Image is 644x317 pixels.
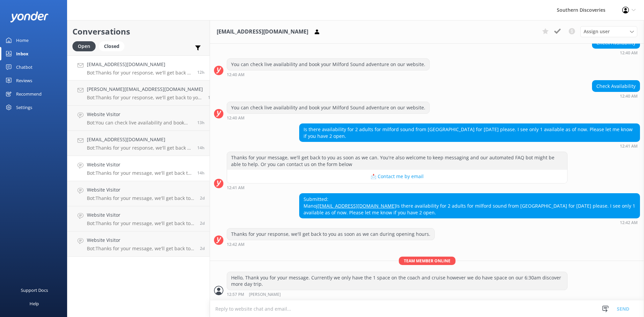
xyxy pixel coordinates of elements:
[299,220,640,225] div: Sep 30 2025 12:42am (UTC +13:00) Pacific/Auckland
[227,115,430,120] div: Sep 30 2025 12:40am (UTC +13:00) Pacific/Auckland
[87,220,195,226] p: Bot: Thanks for your message, we'll get back to you as soon as we can. You're also welcome to kee...
[200,195,205,201] span: Sep 28 2025 09:11am (UTC +13:00) Pacific/Auckland
[87,211,195,219] h4: Website Visitor
[16,60,33,74] div: Chatbot
[87,70,192,76] p: Bot: Thanks for your response, we'll get back to you as soon as we can during opening hours.
[227,72,430,77] div: Sep 30 2025 12:40am (UTC +13:00) Pacific/Auckland
[87,86,203,93] h4: [PERSON_NAME][EMAIL_ADDRESS][DOMAIN_NAME]
[592,50,640,55] div: Sep 30 2025 12:40am (UTC +13:00) Pacific/Auckland
[21,283,48,297] div: Support Docs
[200,220,205,226] span: Sep 27 2025 08:54pm (UTC +13:00) Pacific/Auckland
[99,41,124,51] div: Closed
[227,185,568,190] div: Sep 30 2025 12:41am (UTC +13:00) Pacific/Auckland
[87,136,192,143] h4: [EMAIL_ADDRESS][DOMAIN_NAME]
[67,181,210,206] a: Website VisitorBot:Thanks for your message, we'll get back to you as soon as we can. You're also ...
[620,51,638,55] strong: 12:40 AM
[87,120,192,126] p: Bot: You can check live availability and book your Milford Sound adventure on our website.
[592,94,640,98] div: Sep 30 2025 12:40am (UTC +13:00) Pacific/Auckland
[227,152,567,170] div: Thanks for your message, we'll get back to you as soon as we can. You're also welcome to keep mes...
[10,11,49,22] img: yonder-white-logo.png
[620,94,638,98] strong: 12:40 AM
[16,74,32,87] div: Reviews
[227,170,567,183] button: 📩 Contact me by email
[227,186,245,190] strong: 12:41 AM
[16,34,29,47] div: Home
[227,116,245,120] strong: 12:40 AM
[227,243,245,247] strong: 12:42 AM
[87,195,195,201] p: Bot: Thanks for your message, we'll get back to you as soon as we can. You're also welcome to kee...
[584,28,610,35] span: Assign user
[87,186,195,194] h4: Website Visitor
[87,246,195,252] p: Bot: Thanks for your message, we'll get back to you as soon as we can. You're also welcome to kee...
[227,59,429,70] div: You can check live availability and book your Milford Sound adventure on our website.
[16,87,42,101] div: Recommend
[72,41,96,51] div: Open
[249,293,281,297] span: [PERSON_NAME]
[197,69,205,75] span: Sep 30 2025 12:42am (UTC +13:00) Pacific/Auckland
[87,95,203,101] p: Bot: Thanks for your response, we'll get back to you as soon as we can during opening hours.
[300,124,640,142] div: Is there availability for 2 adults for milford sound from [GEOGRAPHIC_DATA] for [DATE] please. I ...
[300,194,640,218] div: Submitted: Manoj Is there availability for 2 adults for milford sound from [GEOGRAPHIC_DATA] for ...
[620,144,638,148] strong: 12:41 AM
[200,246,205,251] span: Sep 27 2025 07:27pm (UTC +13:00) Pacific/Auckland
[227,102,429,113] div: You can check live availability and book your Milford Sound adventure on our website.
[67,106,210,131] a: Website VisitorBot:You can check live availability and book your Milford Sound adventure on our w...
[16,47,29,60] div: Inbox
[67,156,210,181] a: Website VisitorBot:Thanks for your message, we'll get back to you as soon as we can. You're also ...
[227,272,567,290] div: Hello, Thank you for your message. Currently we only have the 1 space on the coach and cruise how...
[227,242,435,247] div: Sep 30 2025 12:42am (UTC +13:00) Pacific/Auckland
[67,81,210,106] a: [PERSON_NAME][EMAIL_ADDRESS][DOMAIN_NAME]Bot:Thanks for your response, we'll get back to you as s...
[299,144,640,148] div: Sep 30 2025 12:41am (UTC +13:00) Pacific/Auckland
[87,61,192,68] h4: [EMAIL_ADDRESS][DOMAIN_NAME]
[67,131,210,156] a: [EMAIL_ADDRESS][DOMAIN_NAME]Bot:Thanks for your response, we'll get back to you as soon as we can...
[227,73,245,77] strong: 12:40 AM
[227,292,568,297] div: Sep 30 2025 12:57pm (UTC +13:00) Pacific/Auckland
[87,161,192,168] h4: Website Visitor
[87,145,192,151] p: Bot: Thanks for your response, we'll get back to you as soon as we can during opening hours.
[87,170,192,176] p: Bot: Thanks for your message, we'll get back to you as soon as we can. You're also welcome to kee...
[592,81,640,92] div: Check Availability
[217,28,308,36] h3: [EMAIL_ADDRESS][DOMAIN_NAME]
[620,221,638,225] strong: 12:42 AM
[87,236,195,244] h4: Website Visitor
[16,101,32,114] div: Settings
[67,55,210,81] a: [EMAIL_ADDRESS][DOMAIN_NAME]Bot:Thanks for your response, we'll get back to you as soon as we can...
[399,257,455,265] span: Team member online
[99,42,128,50] a: Closed
[318,203,396,209] a: [EMAIL_ADDRESS][DOMAIN_NAME]
[87,111,192,118] h4: Website Visitor
[580,26,637,37] div: Assign User
[227,293,244,297] strong: 12:57 PM
[67,231,210,257] a: Website VisitorBot:Thanks for your message, we'll get back to you as soon as we can. You're also ...
[227,228,434,240] div: Thanks for your response, we'll get back to you as soon as we can during opening hours.
[72,42,99,50] a: Open
[197,170,205,176] span: Sep 29 2025 10:28pm (UTC +13:00) Pacific/Auckland
[208,95,215,100] span: Sep 29 2025 11:29pm (UTC +13:00) Pacific/Auckland
[197,145,205,151] span: Sep 29 2025 10:40pm (UTC +13:00) Pacific/Auckland
[72,25,205,38] h2: Conversations
[30,297,39,310] div: Help
[67,206,210,231] a: Website VisitorBot:Thanks for your message, we'll get back to you as soon as we can. You're also ...
[197,120,205,125] span: Sep 29 2025 11:27pm (UTC +13:00) Pacific/Auckland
